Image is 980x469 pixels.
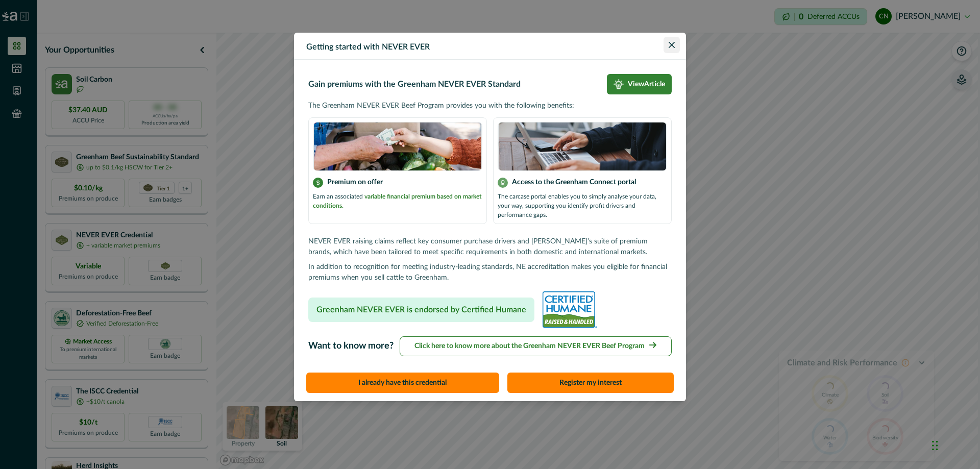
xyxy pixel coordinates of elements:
span: variable financial premium based on market conditions. [313,193,481,209]
img: light-bulb-icon [614,79,624,89]
p: View Article [628,80,665,89]
p: Greenham NEVER EVER is endorsed by Certified Humane [316,304,526,316]
p: Want to know more? [308,339,394,353]
p: Premium on offer [327,177,383,188]
a: light-bulb-iconViewArticle [607,74,672,94]
p: The Greenham NEVER EVER Beef Program provides you with the following benefits: [308,101,672,111]
p: Gain premiums with the Greenham NEVER EVER Standard [308,78,521,90]
p: In addition to recognition for meeting industry-leading standards, NE accreditation makes you eli... [308,262,672,283]
button: Click here to know more about the Greenham NEVER EVER Beef Program [400,336,672,356]
header: Getting started with NEVER EVER [294,33,686,60]
button: I already have this credential [306,373,499,393]
iframe: Chat Widget [929,420,980,469]
img: certification logo [313,122,482,171]
p: Click here to know more about the Greenham NEVER EVER Beef Program [414,341,645,352]
p: NEVER EVER raising claims reflect key consumer purchase drivers and [PERSON_NAME]’s suite of prem... [308,236,672,258]
img: certified_humane_never_ever-293e6c0d.jpg [543,291,597,328]
div: Drag [932,430,938,461]
img: certification logo [498,122,667,171]
p: Access to the Greenham Connect portal [512,177,636,188]
p: The carcase portal enables you to simply analyse your data, your way, supporting you identify pro... [498,192,667,219]
button: Register my interest [507,373,674,393]
p: Earn an associated [313,192,482,210]
button: Close [664,37,680,53]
